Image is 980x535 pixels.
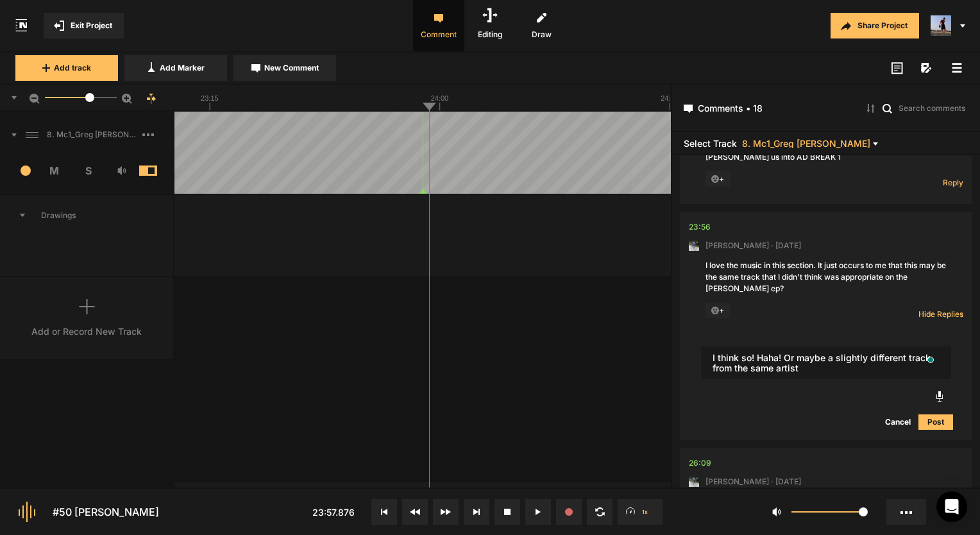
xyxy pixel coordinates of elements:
button: Add Marker [124,55,227,81]
img: ACg8ocLxXzHjWyafR7sVkIfmxRufCxqaSAR27SDjuE-ggbMy1qqdgD8=s96-c [689,477,699,487]
button: Cancel [877,414,918,430]
div: 23:56.627 [689,221,711,234]
span: S [71,163,105,178]
button: 1x [618,499,663,525]
text: 23:15 [201,94,219,102]
span: M [38,163,72,178]
span: 23:57.876 [312,507,355,518]
input: Search comments [897,101,968,114]
header: Select Track [672,132,980,155]
img: ACg8ocLxXzHjWyafR7sVkIfmxRufCxqaSAR27SDjuE-ggbMy1qqdgD8=s96-c [689,241,699,251]
button: Add track [15,55,118,81]
span: 8. Mc1_Greg [PERSON_NAME] [742,139,870,148]
span: Exit Project [71,20,112,31]
button: Share Project [831,13,919,38]
span: Add track [54,62,91,74]
span: [PERSON_NAME] · [DATE] [705,476,801,488]
text: 24:00 [431,94,449,102]
div: I love the music in this section. It just occurs to me that this may be the same track that I did... [705,260,947,294]
span: + [705,303,730,318]
span: Reply [943,177,963,188]
div: 26:09.535 [689,457,711,470]
span: 8. Mc1_Greg [PERSON_NAME] [42,129,142,140]
span: [PERSON_NAME] · [DATE] [705,240,801,251]
text: 24:45 [661,94,679,102]
div: Add or Record New Track [31,325,142,338]
span: + [705,171,730,187]
textarea: To enrich screen reader interactions, please activate Accessibility in Grammarly extension settings [701,346,951,380]
img: ACg8ocJ5zrP0c3SJl5dKscm-Goe6koz8A9fWD7dpguHuX8DX5VIxymM=s96-c [931,15,951,36]
div: Open Intercom Messenger [936,491,967,522]
span: Add Marker [160,62,205,74]
span: New Comment [264,62,319,74]
div: #50 [PERSON_NAME] [53,504,159,520]
button: New Comment [233,55,336,81]
header: Comments • 18 [672,85,980,132]
button: Exit Project [44,13,124,38]
span: Hide Replies [918,309,963,319]
button: Post [918,414,953,430]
